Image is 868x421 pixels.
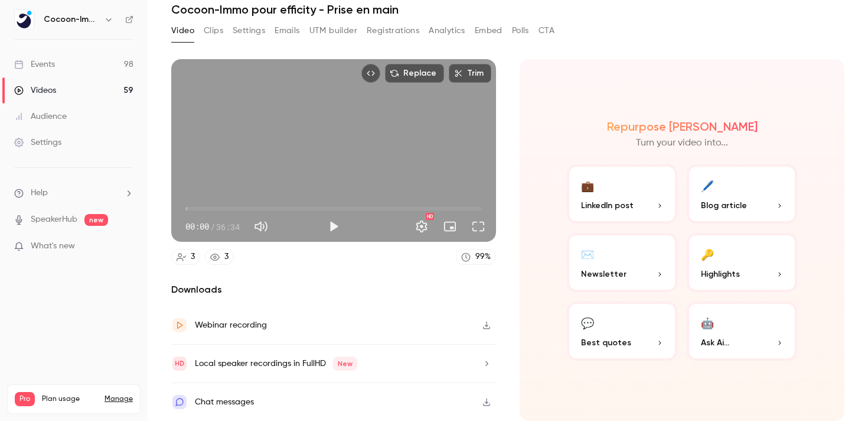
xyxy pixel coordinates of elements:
button: CTA [539,21,554,40]
h2: Downloads [171,283,496,297]
span: Newsletter [581,268,626,280]
button: Analytics [429,21,465,40]
div: 🖊️ [701,176,714,195]
div: Webinar recording [195,318,267,332]
span: new [84,214,108,226]
span: Pro [15,392,35,406]
span: 36:34 [216,221,240,233]
div: ✉️ [581,245,594,263]
button: ✉️Newsletter [567,233,677,292]
button: 🤖Ask Ai... [687,302,797,361]
a: 3 [205,249,234,265]
span: Help [31,187,48,199]
span: LinkedIn post [581,199,634,212]
button: 🔑Highlights [687,233,797,292]
img: Cocoon-Immo [15,10,34,29]
a: 99% [456,249,496,265]
div: 💬 [581,313,594,332]
span: Blog article [701,199,747,212]
div: Videos [14,85,56,96]
h2: Repurpose [PERSON_NAME] [607,119,758,134]
p: Turn your video into... [636,136,728,150]
a: SpeakerHub [31,213,77,226]
button: Replace [385,64,444,83]
li: help-dropdown-opener [14,187,133,199]
div: Audience [14,111,67,122]
button: Polls [512,21,529,40]
span: 00:00 [185,221,209,233]
div: 99 % [475,251,491,263]
button: 💬Best quotes [567,302,677,361]
div: 💼 [581,176,594,195]
button: Registrations [367,21,419,40]
button: Embed video [361,64,380,83]
div: Chat messages [195,395,254,409]
button: Emails [275,21,299,40]
div: 🤖 [701,313,714,332]
button: Settings [233,21,265,40]
button: Settings [410,215,433,238]
a: Manage [105,394,133,404]
button: 💼LinkedIn post [567,164,677,224]
div: HD [426,213,434,220]
h6: Cocoon-Immo [44,14,99,25]
button: Full screen [466,215,490,238]
span: Highlights [701,268,740,280]
div: 3 [224,251,229,263]
a: 3 [171,249,200,265]
span: What's new [31,240,75,252]
button: Clips [204,21,223,40]
button: Turn on miniplayer [438,215,462,238]
div: Settings [14,137,61,148]
span: Plan usage [42,394,97,404]
div: 00:00 [185,221,240,233]
iframe: Noticeable Trigger [119,241,133,252]
span: New [333,357,357,371]
div: Local speaker recordings in FullHD [195,357,357,371]
h1: Cocoon-Immo pour efficity - Prise en main [171,2,844,17]
div: Events [14,59,55,70]
span: Best quotes [581,336,631,349]
button: Trim [449,64,491,83]
button: UTM builder [309,21,357,40]
span: Ask Ai... [701,336,729,349]
button: Play [322,215,345,238]
button: Embed [475,21,502,40]
button: Video [171,21,194,40]
button: 🖊️Blog article [687,164,797,224]
button: Mute [249,215,273,238]
div: 3 [191,251,195,263]
span: / [210,221,215,233]
div: 🔑 [701,245,714,263]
